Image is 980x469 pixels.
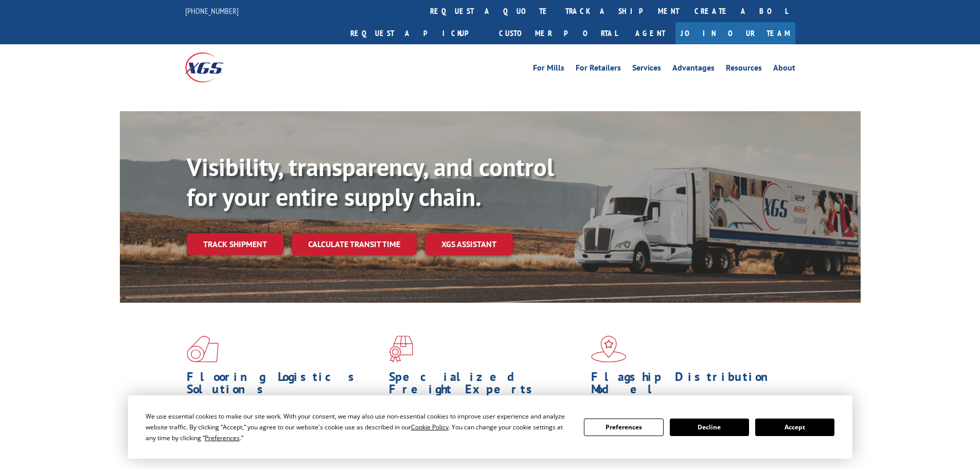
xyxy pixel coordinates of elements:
[205,433,240,442] span: Preferences
[675,22,795,44] a: Join Our Team
[773,64,795,75] a: About
[343,22,491,44] a: Request a pickup
[584,419,663,436] button: Preferences
[491,22,625,44] a: Customer Portal
[576,64,621,75] a: For Retailers
[411,423,449,431] span: Cookie Policy
[591,336,627,362] img: xgs-icon-flagship-distribution-model-red
[726,64,762,75] a: Resources
[128,395,852,459] div: Cookie Consent Prompt
[672,64,715,75] a: Advantages
[425,233,513,255] a: XGS ASSISTANT
[632,64,661,75] a: Services
[187,371,381,401] h1: Flooring Logistics Solutions
[533,64,564,75] a: For Mills
[292,233,417,255] a: Calculate transit time
[755,419,834,436] button: Accept
[185,6,239,16] a: [PHONE_NUMBER]
[389,371,583,401] h1: Specialized Freight Experts
[670,419,749,436] button: Decline
[187,151,554,213] b: Visibility, transparency, and control for your entire supply chain.
[389,336,413,362] img: xgs-icon-focused-on-flooring-red
[146,411,572,443] div: We use essential cookies to make our site work. With your consent, we may also use non-essential ...
[187,336,219,362] img: xgs-icon-total-supply-chain-intelligence-red
[591,371,786,401] h1: Flagship Distribution Model
[625,22,675,44] a: Agent
[187,233,283,255] a: Track shipment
